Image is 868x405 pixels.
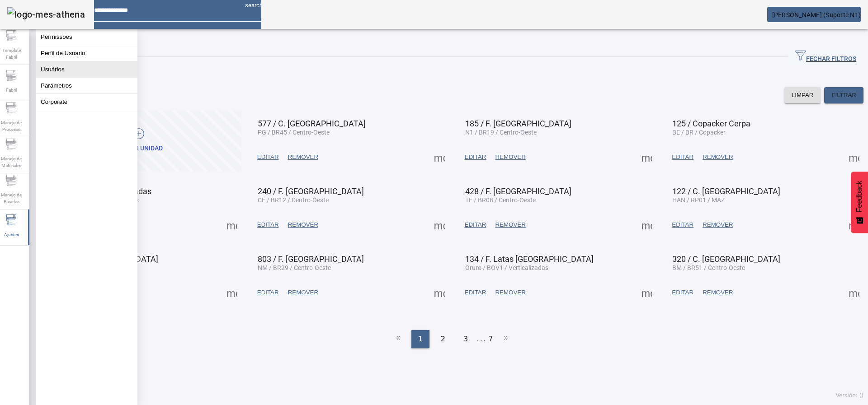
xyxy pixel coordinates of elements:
button: Mais [638,284,655,301]
span: EDITAR [465,288,486,297]
button: Corporate [36,94,137,110]
span: 125 / Copacker Cerpa [672,119,750,128]
button: REMOVER [283,217,323,233]
button: EDITAR [667,284,698,301]
button: Mais [431,149,448,165]
span: CE / BR12 / Centro-Oeste [258,196,329,204]
span: EDITAR [257,153,279,162]
span: EDITAR [465,220,486,229]
button: REMOVER [698,217,737,233]
span: 803 / F. [GEOGRAPHIC_DATA] [258,254,364,264]
li: 7 [488,330,493,348]
span: REMOVER [703,288,733,297]
span: 2 [441,334,445,344]
button: EDITAR [460,217,491,233]
div: Crear unidad [119,144,163,153]
img: logo-mes-athena [7,7,85,22]
span: N1 / BR19 / Centro-Oeste [465,129,537,136]
span: 185 / F. [GEOGRAPHIC_DATA] [465,119,571,128]
span: EDITAR [672,153,693,162]
button: REMOVER [698,284,737,301]
span: TE / BR08 / Centro-Oeste [465,196,536,204]
span: 577 / C. [GEOGRAPHIC_DATA] [258,119,366,128]
span: NM / BR29 / Centro-Oeste [258,264,331,271]
span: REMOVER [288,288,318,297]
button: Mais [846,149,862,165]
button: REMOVER [283,284,323,301]
span: BM / BR51 / Centro-Oeste [672,264,745,271]
button: Mais [224,217,240,233]
span: Oruro / BOV1 / Verticalizadas [465,264,548,271]
button: Mais [846,284,862,301]
span: LIMPAR [792,91,814,100]
span: 3 [463,334,468,344]
span: REMOVER [495,288,525,297]
button: REMOVER [283,149,323,165]
span: 134 / F. Latas [GEOGRAPHIC_DATA] [465,254,594,264]
button: EDITAR [667,217,698,233]
span: Ajustes [1,228,22,241]
button: Mais [431,284,448,301]
button: EDITAR [253,217,283,233]
span: 240 / F. [GEOGRAPHIC_DATA] [258,186,364,196]
span: Versión: () [836,392,863,399]
button: Feedback - Mostrar pesquisa [851,172,868,233]
button: FECHAR FILTROS [788,49,863,65]
button: Perfil de Usuario [36,45,137,61]
button: REMOVER [491,284,530,301]
span: EDITAR [672,288,693,297]
span: 428 / F. [GEOGRAPHIC_DATA] [465,186,571,196]
button: Mais [224,284,240,301]
span: REMOVER [288,153,318,162]
button: Parámetros [36,78,137,93]
span: 122 / C. [GEOGRAPHIC_DATA] [672,186,780,196]
button: LIMPAR [784,87,821,103]
span: EDITAR [672,220,693,229]
button: Permissões [36,29,137,45]
button: EDITAR [253,284,283,301]
span: EDITAR [465,153,486,162]
span: EDITAR [257,288,279,297]
span: PG / BR45 / Centro-Oeste [258,129,330,136]
button: REMOVER [491,149,530,165]
span: REMOVER [495,153,525,162]
span: REMOVER [703,153,733,162]
span: FECHAR FILTROS [795,50,856,64]
span: REMOVER [288,220,318,229]
button: Mais [431,217,448,233]
button: Crear unidad [41,110,241,171]
span: Feedback [855,181,863,212]
button: Mais [638,217,655,233]
span: BE / BR / Copacker [672,129,726,136]
span: FILTRAR [831,91,856,100]
button: Mais [638,149,655,165]
span: EDITAR [257,220,279,229]
button: FILTRAR [824,87,863,103]
button: EDITAR [667,149,698,165]
button: REMOVER [698,149,737,165]
span: REMOVER [703,220,733,229]
button: Mais [846,217,862,233]
span: 320 / C. [GEOGRAPHIC_DATA] [672,254,780,264]
span: HAN / RP01 / MAZ [672,196,725,204]
span: REMOVER [495,220,525,229]
span: Fabril [3,84,19,96]
li: ... [477,330,486,348]
span: [PERSON_NAME] (Suporte N1) [772,11,861,19]
button: Usuários [36,61,137,77]
button: EDITAR [460,284,491,301]
button: EDITAR [460,149,491,165]
button: EDITAR [253,149,283,165]
button: REMOVER [491,217,530,233]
